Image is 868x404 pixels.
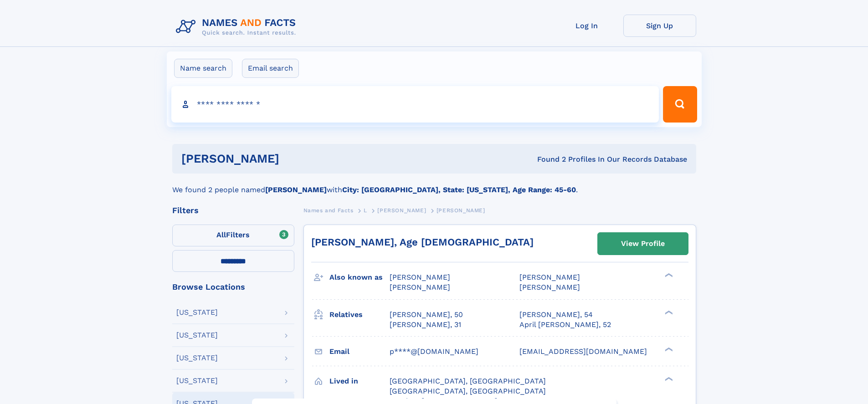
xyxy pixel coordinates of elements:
[181,153,408,164] h1: [PERSON_NAME]
[311,236,534,248] a: [PERSON_NAME], Age [DEMOGRAPHIC_DATA]
[377,207,426,214] span: [PERSON_NAME]
[329,373,390,389] h3: Lived in
[342,185,576,194] b: City: [GEOGRAPHIC_DATA], State: [US_STATE], Age Range: 45-60
[519,283,580,291] span: [PERSON_NAME]
[216,230,226,239] span: All
[172,283,294,291] div: Browse Locations
[390,273,450,281] span: [PERSON_NAME]
[437,207,485,214] span: [PERSON_NAME]
[390,387,546,395] span: [GEOGRAPHIC_DATA], [GEOGRAPHIC_DATA]
[171,86,659,123] input: search input
[519,347,647,356] span: [EMAIL_ADDRESS][DOMAIN_NAME]
[550,15,623,37] a: Log In
[242,59,299,78] label: Email search
[377,205,426,216] a: [PERSON_NAME]
[598,233,688,255] a: View Profile
[329,344,390,359] h3: Email
[519,310,593,320] a: [PERSON_NAME], 54
[176,332,218,339] div: [US_STATE]
[364,205,367,216] a: L
[621,233,665,254] div: View Profile
[176,354,218,362] div: [US_STATE]
[329,307,390,322] h3: Relatives
[663,309,673,315] div: ❯
[519,273,580,281] span: [PERSON_NAME]
[390,377,546,385] span: [GEOGRAPHIC_DATA], [GEOGRAPHIC_DATA]
[172,15,303,39] img: Logo Names and Facts
[265,185,327,194] b: [PERSON_NAME]
[174,59,232,78] label: Name search
[663,376,673,382] div: ❯
[172,174,696,195] div: We found 2 people named with .
[623,15,696,37] a: Sign Up
[663,86,697,123] button: Search Button
[364,207,367,214] span: L
[172,225,294,246] label: Filters
[303,205,354,216] a: Names and Facts
[176,309,218,316] div: [US_STATE]
[172,206,294,215] div: Filters
[390,283,450,291] span: [PERSON_NAME]
[408,154,687,164] div: Found 2 Profiles In Our Records Database
[663,272,673,278] div: ❯
[390,310,463,320] a: [PERSON_NAME], 50
[329,270,390,285] h3: Also known as
[519,320,611,330] a: April [PERSON_NAME], 52
[390,320,461,330] a: [PERSON_NAME], 31
[176,377,218,384] div: [US_STATE]
[663,346,673,352] div: ❯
